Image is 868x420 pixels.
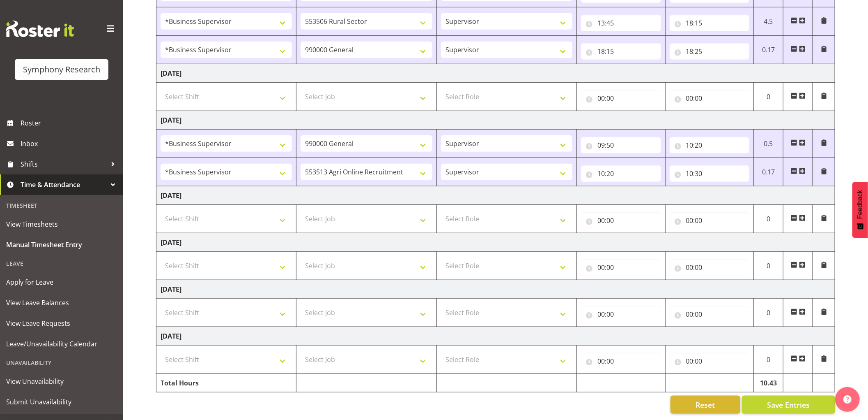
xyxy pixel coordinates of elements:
[670,90,750,107] input: Click to select...
[6,21,74,37] img: Rosterit website logo
[23,63,100,76] div: Symphony Research
[754,158,783,186] td: 0.17
[670,15,750,31] input: Click to select...
[754,83,783,111] td: 0
[2,371,121,392] a: View Unavailability
[581,137,661,153] input: Click to select...
[767,399,810,410] span: Save Entries
[843,395,852,404] img: help-xxl-2.png
[21,158,107,170] span: Shifts
[754,130,783,158] td: 0.5
[670,212,750,229] input: Click to select...
[2,272,121,292] a: Apply for Leave
[581,165,661,182] input: Click to select...
[754,346,783,374] td: 0
[156,233,835,252] td: [DATE]
[2,292,121,313] a: View Leave Balances
[754,299,783,327] td: 0
[21,137,119,150] span: Inbox
[156,327,835,346] td: [DATE]
[754,252,783,280] td: 0
[6,218,117,230] span: View Timesheets
[857,190,864,219] span: Feedback
[581,306,661,323] input: Click to select...
[754,7,783,36] td: 4.5
[156,64,835,83] td: [DATE]
[581,259,661,276] input: Click to select...
[670,165,750,182] input: Click to select...
[6,396,117,408] span: Submit Unavailability
[2,214,121,234] a: View Timesheets
[2,255,121,272] div: Leave
[754,205,783,233] td: 0
[581,212,661,229] input: Click to select...
[6,276,117,288] span: Apply for Leave
[6,317,117,330] span: View Leave Requests
[581,90,661,107] input: Click to select...
[21,117,119,129] span: Roster
[2,234,121,255] a: Manual Timesheet Entry
[2,392,121,412] a: Submit Unavailability
[6,297,117,309] span: View Leave Balances
[754,36,783,64] td: 0.17
[754,374,783,392] td: 10.43
[6,375,117,388] span: View Unavailability
[156,280,835,299] td: [DATE]
[581,353,661,369] input: Click to select...
[156,374,296,392] td: Total Hours
[2,313,121,334] a: View Leave Requests
[6,338,117,350] span: Leave/Unavailability Calendar
[21,179,107,191] span: Time & Attendance
[742,396,835,414] button: Save Entries
[6,239,117,251] span: Manual Timesheet Entry
[670,43,750,60] input: Click to select...
[696,399,715,410] span: Reset
[670,353,750,369] input: Click to select...
[156,111,835,130] td: [DATE]
[670,259,750,276] input: Click to select...
[670,306,750,323] input: Click to select...
[581,15,661,31] input: Click to select...
[670,137,750,153] input: Click to select...
[2,197,121,214] div: Timesheet
[2,354,121,371] div: Unavailability
[671,396,740,414] button: Reset
[2,334,121,354] a: Leave/Unavailability Calendar
[852,182,868,238] button: Feedback - Show survey
[581,43,661,60] input: Click to select...
[156,186,835,205] td: [DATE]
